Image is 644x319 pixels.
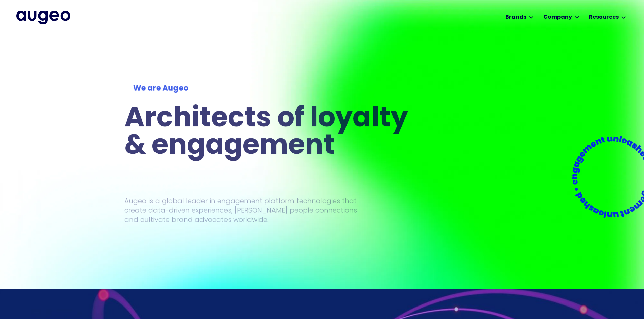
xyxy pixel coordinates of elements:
a: home [16,11,70,24]
img: Augeo's full logo in midnight blue. [16,11,70,24]
div: We are Augeo [133,83,407,95]
div: Brands [505,13,526,21]
div: Company [543,13,572,21]
p: Augeo is a global leader in engagement platform technologies that create data-driven experiences,... [124,196,357,224]
h1: Architects of loyalty & engagement [124,106,416,160]
div: Resources [589,13,619,21]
